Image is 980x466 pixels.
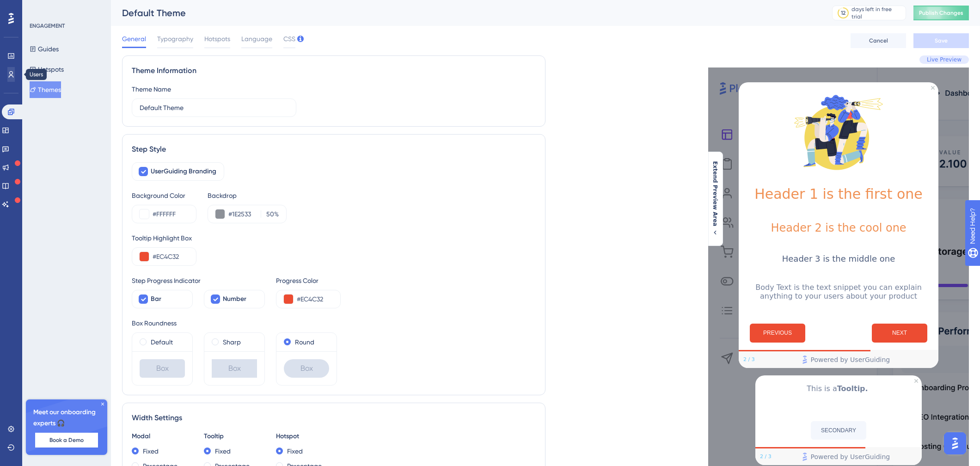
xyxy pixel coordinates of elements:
[151,337,173,348] label: Default
[276,275,341,286] div: Progress Color
[792,86,885,178] img: Modal Media
[287,446,303,457] label: Fixed
[837,384,868,393] b: Tooltip.
[284,359,329,378] div: Box
[755,448,922,465] div: Footer
[223,337,241,348] label: Sharp
[295,337,314,348] label: Round
[157,33,193,44] span: Typography
[241,33,272,44] span: Language
[743,356,755,363] div: Step 2 of 3
[132,144,536,155] div: Step Style
[143,446,159,457] label: Fixed
[927,56,962,63] span: Live Preview
[869,37,888,44] span: Cancel
[215,446,231,457] label: Fixed
[140,103,288,113] input: Theme Name
[132,84,171,95] div: Theme Name
[151,166,216,177] span: UserGuiding Branding
[763,383,914,395] p: This is a
[941,429,969,457] iframe: UserGuiding AI Assistant Launcher
[132,275,265,286] div: Step Progress Indicator
[746,254,931,264] h3: Header 3 is the middle one
[204,431,265,442] div: Tooltip
[35,433,98,448] button: Book a Demo
[739,351,938,368] div: Footer
[811,451,890,462] span: Powered by UserGuiding
[132,412,536,423] div: Width Settings
[208,190,287,201] div: Backdrop
[872,324,927,343] button: Next
[49,436,84,444] span: Book a Demo
[264,208,274,220] input: %
[122,6,809,19] div: Default Theme
[746,186,931,202] h1: Header 1 is the first one
[223,294,246,305] span: Number
[935,37,948,44] span: Save
[33,407,100,429] span: Meet our onboarding experts 🎧
[276,431,337,442] div: Hotspot
[851,6,903,20] div: days left in free trial
[30,22,65,30] div: ENGAGEMENT
[931,86,935,90] div: Close Preview
[914,379,918,383] div: Close Preview
[140,359,185,378] div: Box
[151,294,161,305] span: Bar
[132,65,536,76] div: Theme Information
[841,9,845,17] div: 12
[760,453,772,460] div: Step 2 of 3
[746,221,931,234] h2: Header 2 is the cool one
[811,354,890,365] span: Powered by UserGuiding
[30,41,59,57] button: Guides
[132,431,193,442] div: Modal
[283,33,295,44] span: CSS
[811,421,866,440] button: SECONDARY
[122,33,146,44] span: General
[132,233,536,244] div: Tooltip Highlight Box
[750,324,805,343] button: Previous
[212,359,257,378] div: Box
[204,33,230,44] span: Hotspots
[919,9,963,17] span: Publish Changes
[708,161,723,236] button: Extend Preview Area
[30,61,64,78] button: Hotspots
[746,283,931,300] p: Body Text is the text snippet you can explain anything to your users about your product
[132,318,536,329] div: Box Roundness
[711,161,719,226] span: Extend Preview Area
[261,208,279,220] label: %
[132,190,196,201] div: Background Color
[22,2,58,13] span: Need Help?
[851,33,906,48] button: Cancel
[913,33,969,48] button: Save
[30,81,61,98] button: Themes
[913,6,969,20] button: Publish Changes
